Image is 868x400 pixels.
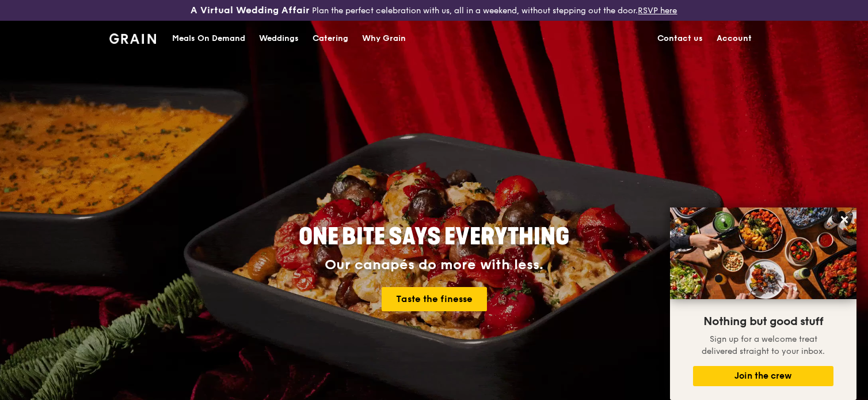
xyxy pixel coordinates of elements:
[362,21,406,56] div: Why Grain
[144,5,723,16] div: Plan the perfect celebration with us, all in a weekend, without stepping out the door.
[693,366,833,386] button: Join the crew
[306,21,355,56] a: Catering
[172,21,245,56] div: Meals On Demand
[109,20,156,55] a: GrainGrain
[259,21,299,56] div: Weddings
[703,315,823,329] span: Nothing but good stuff
[702,334,825,356] span: Sign up for a welcome treat delivered straight to your inbox.
[710,21,759,56] a: Account
[670,207,856,299] img: DSC07876-Edit02-Large.jpeg
[191,5,310,16] h3: A Virtual Wedding Affair
[109,33,156,44] img: Grain
[299,223,569,251] span: ONE BITE SAYS EVERYTHING
[227,257,641,273] div: Our canapés do more with less.
[313,21,348,56] div: Catering
[355,21,413,56] a: Why Grain
[382,287,487,311] a: Taste the finesse
[650,21,710,56] a: Contact us
[638,6,677,16] a: RSVP here
[835,210,854,229] button: Close
[252,21,306,56] a: Weddings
